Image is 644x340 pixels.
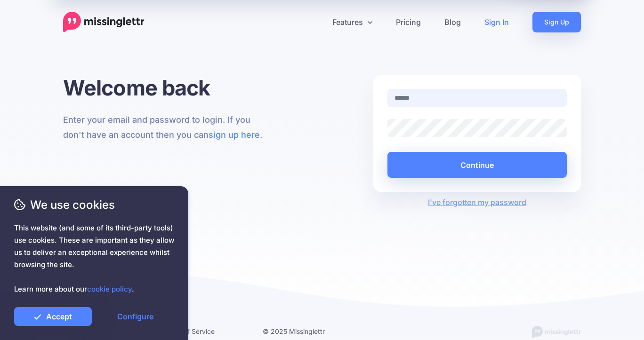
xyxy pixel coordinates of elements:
[97,307,174,326] a: Configure
[14,307,92,326] a: Accept
[321,12,384,32] a: Features
[209,130,260,140] a: sign up here
[428,198,526,207] a: I've forgotten my password
[384,12,433,32] a: Pricing
[532,12,581,32] a: Sign Up
[163,327,215,335] a: Terms of Service
[14,222,174,295] span: This website (and some of its third-party tools) use cookies. These are important as they allow u...
[263,325,348,337] li: © 2025 Missinglettr
[14,197,174,213] span: We use cookies
[473,12,521,32] a: Sign In
[63,112,271,142] p: Enter your email and password to login. If you don't have an account then you can .
[433,12,473,32] a: Blog
[87,285,132,293] a: cookie policy
[387,152,567,178] button: Continue
[63,75,271,101] h1: Welcome back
